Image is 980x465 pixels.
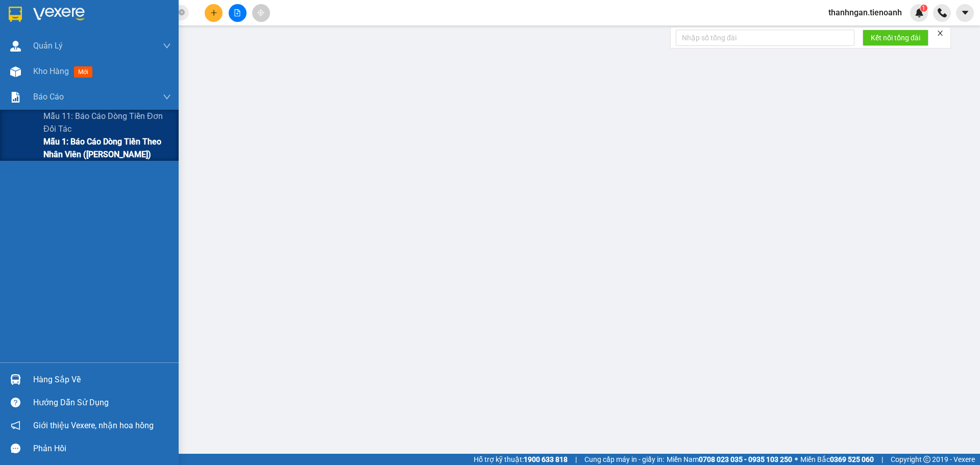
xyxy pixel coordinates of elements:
span: Miền Bắc [800,454,874,465]
div: Phản hồi [33,441,171,456]
span: caret-down [961,8,970,17]
span: Mẫu 11: Báo cáo dòng tiền đơn đối tác [43,110,171,135]
img: icon-new-feature [915,8,924,17]
img: phone-icon [938,8,947,17]
span: | [575,454,577,465]
img: warehouse-icon [10,374,21,385]
strong: 1900 633 818 [524,455,568,463]
span: notification [11,421,20,430]
img: solution-icon [10,92,21,103]
button: Kết nối tổng đài [863,30,928,46]
span: thanhngan.tienoanh [820,6,910,19]
div: Hàng sắp về [33,372,171,387]
button: caret-down [956,4,974,22]
img: warehouse-icon [10,41,21,52]
span: 1 [922,5,925,12]
span: question-circle [11,398,20,407]
span: message [11,444,20,453]
span: Cung cấp máy in - giấy in: [584,454,664,465]
span: ⚪️ [795,457,798,461]
span: Giới thiệu Vexere, nhận hoa hồng [33,419,154,432]
img: logo-vxr [9,7,22,22]
span: close [937,30,944,37]
span: file-add [234,9,241,16]
span: Quản Lý [33,39,63,52]
span: down [163,93,171,101]
span: aim [257,9,264,16]
span: copyright [923,456,930,463]
span: Báo cáo [33,90,64,103]
span: close-circle [179,9,185,15]
sup: 1 [920,5,927,12]
span: mới [74,66,92,78]
button: file-add [229,4,247,22]
span: Mẫu 1: Báo cáo dòng tiền theo nhân viên ([PERSON_NAME]) [43,135,171,161]
span: close-circle [179,8,185,18]
span: Miền Nam [667,454,792,465]
span: Kho hàng [33,66,69,76]
input: Nhập số tổng đài [676,30,854,46]
span: | [881,454,883,465]
span: Kết nối tổng đài [871,32,920,43]
span: Hỗ trợ kỹ thuật: [474,454,568,465]
strong: 0708 023 035 - 0935 103 250 [699,455,792,463]
img: warehouse-icon [10,66,21,77]
button: plus [205,4,223,22]
button: aim [252,4,270,22]
div: Hướng dẫn sử dụng [33,395,171,410]
strong: 0369 525 060 [830,455,874,463]
span: plus [210,9,217,16]
span: down [163,42,171,50]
